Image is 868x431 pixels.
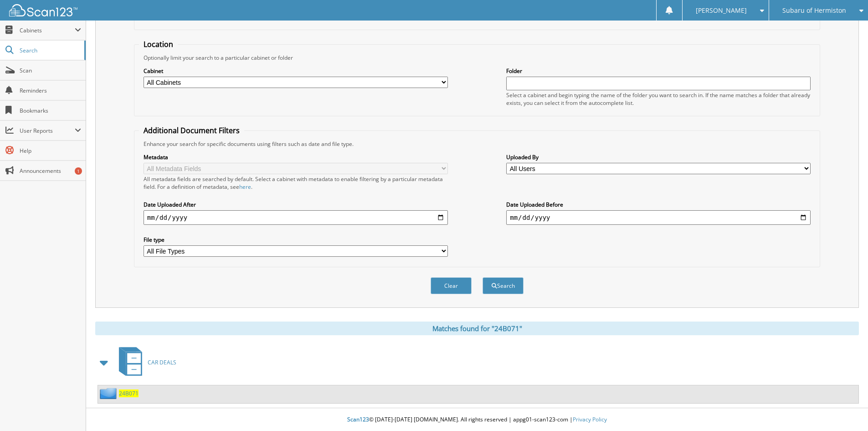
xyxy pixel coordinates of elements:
span: Scan123 [347,415,369,423]
a: Privacy Policy [573,415,607,423]
span: Announcements [20,167,81,175]
span: Bookmarks [20,107,81,114]
label: Date Uploaded After [144,201,448,208]
span: Cabinets [20,26,75,34]
div: All metadata fields are searched by default. Select a cabinet with metadata to enable filtering b... [144,175,448,191]
img: folder2.png [100,388,119,399]
button: Clear [431,277,472,294]
legend: Location [139,39,178,49]
div: © [DATE]-[DATE] [DOMAIN_NAME]. All rights reserved | appg01-scan123-com | [86,409,868,431]
legend: Additional Document Filters [139,125,244,135]
span: Reminders [20,87,81,94]
div: Matches found for "24B071" [95,322,859,335]
span: Scan [20,67,81,74]
span: Search [20,47,80,54]
a: CAR DEALS [113,344,176,380]
label: Date Uploaded Before [506,201,811,208]
span: CAR DEALS [148,358,176,366]
input: start [144,210,448,225]
span: Help [20,147,81,155]
img: scan123-logo-white.svg [9,4,77,16]
div: Enhance your search for specific documents using filters such as date and file type. [139,140,815,148]
span: Subaru of Hermiston [782,8,846,13]
label: File type [144,236,448,244]
input: end [506,210,811,225]
label: Cabinet [144,67,448,75]
label: Folder [506,67,811,75]
button: Search [483,277,524,294]
div: Optionally limit your search to a particular cabinet or folder [139,54,815,62]
span: User Reports [20,127,75,135]
label: Metadata [144,153,448,161]
a: here [239,183,251,191]
span: [PERSON_NAME] [696,8,747,13]
div: Select a cabinet and begin typing the name of the folder you want to search in. If the name match... [506,91,811,107]
iframe: Chat Widget [822,387,868,431]
div: 1 [75,167,82,175]
a: 24B071 [119,389,139,397]
label: Uploaded By [506,153,811,161]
